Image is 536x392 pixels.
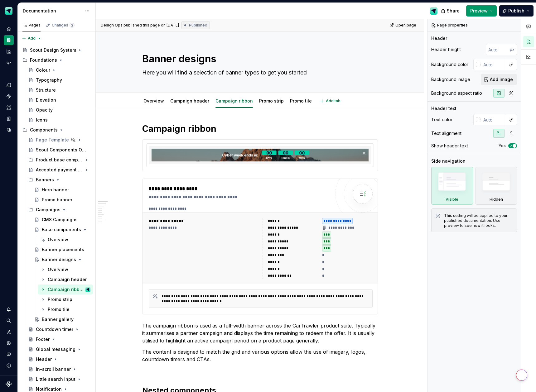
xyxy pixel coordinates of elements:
[36,167,83,173] div: Accepted payment types
[213,94,255,107] div: Campaign ribbon
[36,356,52,362] div: Header
[318,97,343,105] button: Add tab
[4,125,14,135] a: Data sources
[431,130,461,136] div: Text alignment
[215,98,253,103] a: Campaign ribbon
[32,255,93,265] a: Banner designs
[481,59,506,70] input: Auto
[4,91,14,101] a: Components
[26,135,93,145] a: Page Template
[4,103,14,112] a: Assets
[28,36,36,41] span: Add
[499,143,506,148] label: Yes
[431,105,456,112] div: Header text
[48,306,70,313] div: Promo tile
[36,326,73,332] div: Countdown timer
[26,374,93,384] a: Little search input
[4,349,14,359] div: Contact support
[38,235,93,245] a: Overview
[38,294,93,304] a: Promo strip
[42,246,84,253] div: Banner placements
[42,187,69,193] div: Hero banner
[52,23,75,28] div: Changes
[141,68,377,78] textarea: Here you will find a selection of banner types to get you started
[32,185,93,195] a: Hero banner
[26,65,93,75] a: Colour
[4,327,14,337] a: Invite team
[259,98,284,103] a: Promo strip
[257,94,286,107] div: Promo strip
[466,5,497,17] button: Preview
[26,364,93,374] a: In-scroll banner
[42,256,76,263] div: Banner designs
[36,207,60,213] div: Campaigns
[4,338,14,348] a: Settings
[38,265,93,275] a: Overview
[36,107,53,113] div: Opacity
[287,94,314,107] div: Promo tile
[431,35,447,41] div: Header
[4,114,14,124] div: Storybook stories
[30,57,57,63] div: Foundations
[431,143,468,149] div: Show header text
[444,213,513,228] div: This setting will be applied to your published documentation. Use preview to see how it looks.
[170,98,209,103] a: Campaign header
[447,8,460,14] span: Share
[32,195,93,205] a: Promo banner
[481,114,506,125] input: Auto
[395,23,416,28] span: Open page
[20,125,93,135] div: Components
[499,5,534,17] button: Publish
[22,23,41,28] div: Pages
[36,336,50,342] div: Footer
[290,98,312,103] a: Promo tile
[431,76,470,83] div: Background image
[431,61,468,68] div: Background color
[32,215,93,225] a: CMS Campaigns
[48,266,68,273] div: Overview
[141,94,167,107] div: Overview
[26,115,93,125] a: Icons
[26,344,93,354] a: Global messaging
[326,98,340,103] span: Add tab
[26,175,93,185] div: Banners
[26,155,93,165] div: Product base components
[36,366,71,372] div: In-scroll banner
[36,117,48,123] div: Icons
[42,197,72,203] div: Promo banner
[143,98,164,103] a: Overview
[4,24,14,34] div: Home
[431,158,466,164] div: Side navigation
[168,94,212,107] div: Campaign header
[32,245,93,255] a: Banner placements
[123,23,179,28] div: published this page on [DATE]
[26,105,93,115] a: Opacity
[142,348,378,363] p: The content is designed to match the grid and various options allow the use of imagery, logos, co...
[36,77,62,83] div: Typography
[6,381,12,387] a: Supernova Logo
[36,67,50,73] div: Colour
[42,227,81,233] div: Base components
[4,80,14,90] div: Design tokens
[36,137,69,143] div: Page Template
[36,177,54,183] div: Banners
[4,46,14,56] div: Analytics
[36,376,75,382] div: Little search input
[26,334,93,344] a: Footer
[4,304,14,314] button: Notifications
[26,165,93,175] a: Accepted payment types
[431,90,482,96] div: Background aspect ratio
[26,324,93,334] a: Countdown timer
[38,284,93,294] a: Campaign ribbonDesign Ops
[48,296,72,303] div: Promo strip
[431,117,452,123] div: Text color
[4,316,14,326] button: Search ⌘K
[23,8,82,14] div: Documentation
[4,58,14,68] div: Code automation
[470,8,488,14] span: Preview
[85,287,90,292] img: Design Ops
[388,21,419,30] a: Open page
